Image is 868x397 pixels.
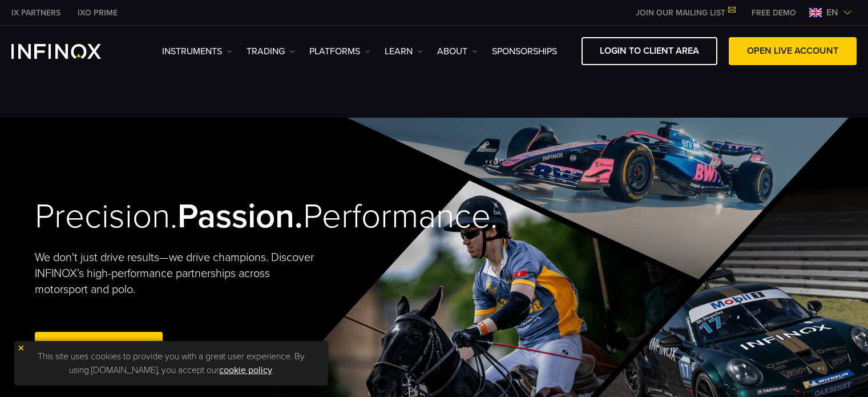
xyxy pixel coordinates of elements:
h2: Precision. Performance. [35,196,394,238]
a: SPONSORSHIPS [492,45,557,58]
a: Instruments [162,45,232,58]
strong: Passion. [177,196,303,237]
span: en [822,6,843,19]
a: TRADING [247,45,295,58]
a: ABOUT [437,45,478,58]
a: LOGIN TO CLIENT AREA [582,37,717,65]
a: INFINOX MENU [743,7,805,19]
a: PLATFORMS [309,45,370,58]
a: INFINOX Logo [11,44,128,59]
a: Learn [385,45,423,58]
a: cookie policy [219,364,272,376]
a: INFINOX [3,7,69,19]
p: This site uses cookies to provide you with a great user experience. By using [DOMAIN_NAME], you a... [20,347,322,380]
img: yellow close icon [17,344,25,352]
a: INFINOX [69,7,126,19]
a: Open Live Account [35,332,163,360]
a: JOIN OUR MAILING LIST [627,8,743,18]
a: OPEN LIVE ACCOUNT [729,37,857,65]
p: We don't just drive results—we drive champions. Discover INFINOX’s high-performance partnerships ... [35,250,322,298]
